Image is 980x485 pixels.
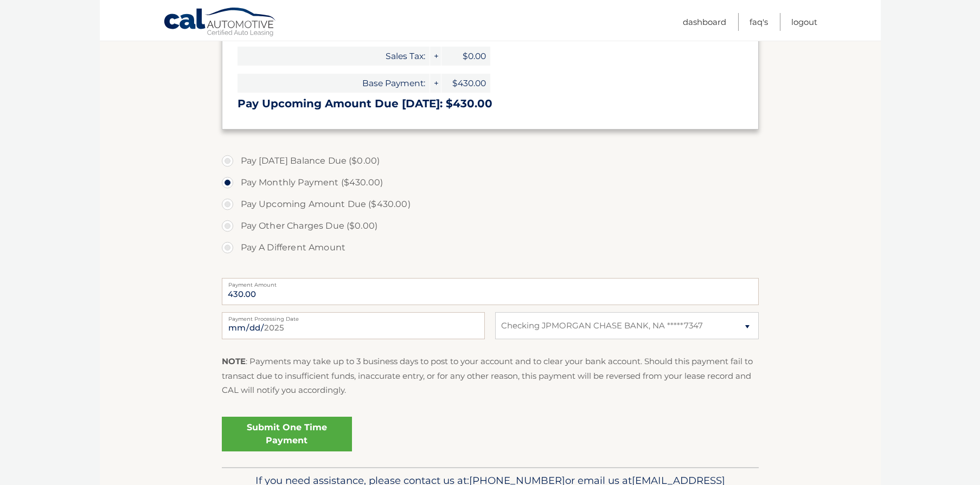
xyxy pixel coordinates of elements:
span: $0.00 [441,47,490,66]
p: : Payments may take up to 3 business days to post to your account and to clear your bank account.... [222,354,759,397]
a: Cal Automotive [163,7,277,38]
span: Base Payment: [238,74,430,93]
a: Dashboard [683,13,726,31]
h3: Pay Upcoming Amount Due [DATE]: $430.00 [238,97,743,111]
span: + [430,74,441,93]
strong: NOTE [222,356,246,366]
span: Sales Tax: [238,47,430,66]
label: Pay A Different Amount [222,237,759,258]
span: + [430,47,441,66]
input: Payment Date [222,312,485,339]
input: Payment Amount [222,278,759,305]
label: Pay Monthly Payment ($430.00) [222,172,759,193]
a: Submit One Time Payment [222,417,352,451]
label: Pay [DATE] Balance Due ($0.00) [222,150,759,172]
label: Payment Processing Date [222,312,485,321]
span: $430.00 [441,74,490,93]
label: Payment Amount [222,278,759,287]
a: FAQ's [750,13,768,31]
label: Pay Upcoming Amount Due ($430.00) [222,193,759,215]
a: Logout [791,13,817,31]
label: Pay Other Charges Due ($0.00) [222,215,759,237]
